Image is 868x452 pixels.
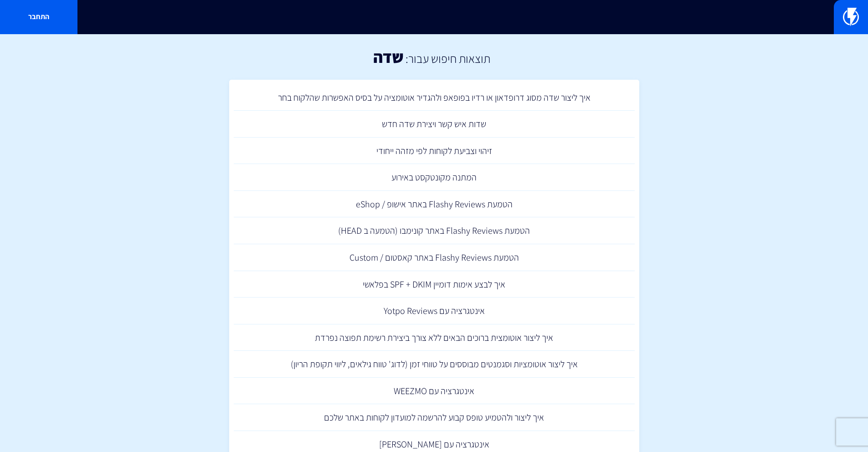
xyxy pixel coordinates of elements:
a: הטמעת Flashy Reviews באתר קונימבו (הטמעה ב HEAD) [234,217,635,244]
a: איך ליצור אוטומציות וסגמנטים מבוססים על טווחי זמן (לדוג' טווח גילאים, ליווי תקופת הריון) [234,351,635,378]
a: הטמעת Flashy Reviews באתר קאסטום / Custom [234,244,635,271]
a: איך ליצור אוטומצית ברוכים הבאים ללא צורך ביצירת רשימת תפוצה נפרדת [234,324,635,351]
a: המתנה מקונטקסט באירוע [234,164,635,191]
a: הטמעת Flashy Reviews באתר אישופ / eShop [234,191,635,218]
a: איך לבצע אימות דומיין SPF + DKIM בפלאשי [234,271,635,298]
a: אינטגרציה עם WEEZMO [234,378,635,405]
h2: תוצאות חיפוש עבור: [403,52,490,65]
a: איך ליצור שדה מסוג דרופדאון או רדיו בפופאפ ולהגדיר אוטומציה על בסיס האפשרות שהלקוח בחר [234,84,635,111]
a: אינטגרציה עם Yotpo Reviews [234,298,635,324]
h1: שדה [373,48,403,66]
a: איך ליצור ולהטמיע טופס קבוע להרשמה למועדון לקוחות באתר שלכם [234,404,635,431]
a: שדות איש קשר ויצירת שדה חדש [234,111,635,138]
a: זיהוי וצביעת לקוחות לפי מזהה ייחודי [234,138,635,164]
